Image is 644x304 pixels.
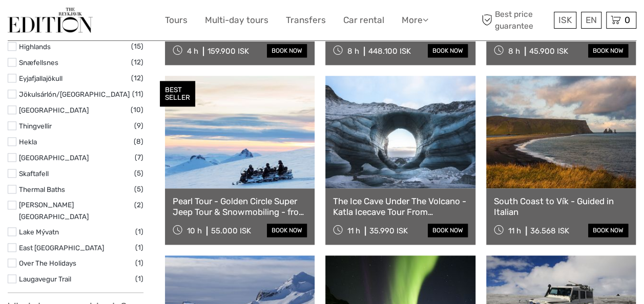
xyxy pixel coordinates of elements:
button: Open LiveChat chat widget [118,16,130,28]
div: 159.900 ISK [207,47,249,56]
span: 4 h [187,47,198,56]
a: Skaftafell [19,169,49,178]
a: Pearl Tour - Golden Circle Super Jeep Tour & Snowmobiling - from [GEOGRAPHIC_DATA] [173,196,307,217]
a: book now [267,224,307,237]
p: We're away right now. Please check back later! [14,18,116,26]
a: book now [428,44,468,57]
span: (1) [135,242,143,253]
a: Thingvellir [19,122,52,130]
a: Tours [165,13,188,28]
a: book now [428,224,468,237]
span: (12) [131,56,143,68]
a: [GEOGRAPHIC_DATA] [19,154,89,162]
a: Car rental [343,13,384,28]
span: (10) [131,104,143,116]
span: 8 h [508,47,520,56]
span: (5) [134,167,143,179]
span: (1) [135,226,143,237]
span: 11 h [347,226,360,235]
span: (12) [131,72,143,84]
a: book now [588,44,628,57]
div: EN [581,12,601,29]
a: book now [588,224,628,237]
a: Laugavegur Trail [19,275,71,283]
div: 35.990 ISK [369,226,408,235]
span: (7) [135,151,143,163]
a: East [GEOGRAPHIC_DATA] [19,244,104,252]
span: (9) [134,120,143,132]
span: (1) [135,273,143,285]
div: BEST SELLER [160,81,195,106]
span: 11 h [508,226,521,235]
a: Jökulsárlón/[GEOGRAPHIC_DATA] [19,90,130,98]
a: South Coast to Vík - Guided in Italian [494,196,628,217]
a: Snæfellsnes [19,58,58,67]
span: Best price guarantee [479,9,551,31]
span: ISK [558,15,572,25]
span: (5) [134,183,143,195]
a: Lake Mývatn [19,228,59,236]
a: Transfers [286,13,326,28]
img: The Reykjavík Edition [8,8,93,33]
span: (1) [135,257,143,269]
a: Multi-day tours [205,13,268,28]
span: 0 [623,15,632,25]
span: (8) [134,136,143,147]
a: [GEOGRAPHIC_DATA] [19,106,89,114]
span: 8 h [347,47,359,56]
a: More [402,13,428,28]
a: Over The Holidays [19,259,76,267]
a: book now [267,44,307,57]
a: Hekla [19,138,37,146]
span: (11) [132,88,143,100]
span: (15) [131,40,143,52]
div: 448.100 ISK [368,47,411,56]
span: 10 h [187,226,202,235]
a: Eyjafjallajökull [19,74,63,82]
div: 36.568 ISK [530,226,569,235]
a: [PERSON_NAME][GEOGRAPHIC_DATA] [19,201,89,221]
a: Thermal Baths [19,185,65,193]
a: Highlands [19,42,51,51]
a: The Ice Cave Under The Volcano - Katla Icecave Tour From [GEOGRAPHIC_DATA] [333,196,467,217]
span: (2) [134,199,143,211]
div: 45.900 ISK [529,47,568,56]
div: 55.000 ISK [211,226,251,235]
